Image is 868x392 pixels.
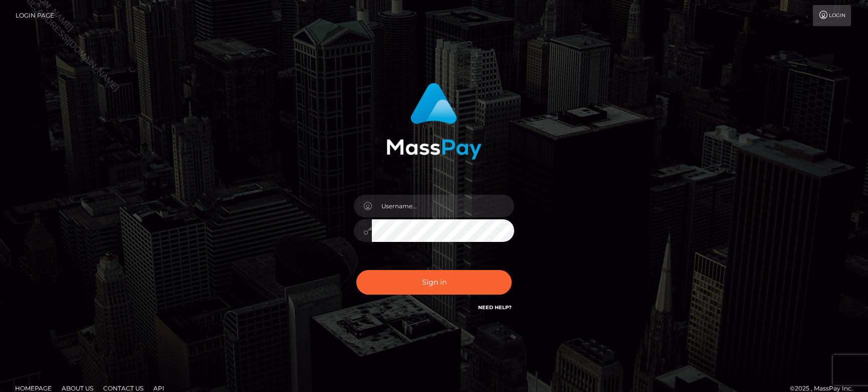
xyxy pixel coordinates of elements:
img: MassPay Login [386,83,482,160]
a: Login [813,5,851,26]
a: Login Page [16,5,54,26]
input: Username... [372,195,514,217]
button: Sign in [356,270,512,295]
a: Need Help? [478,304,512,311]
